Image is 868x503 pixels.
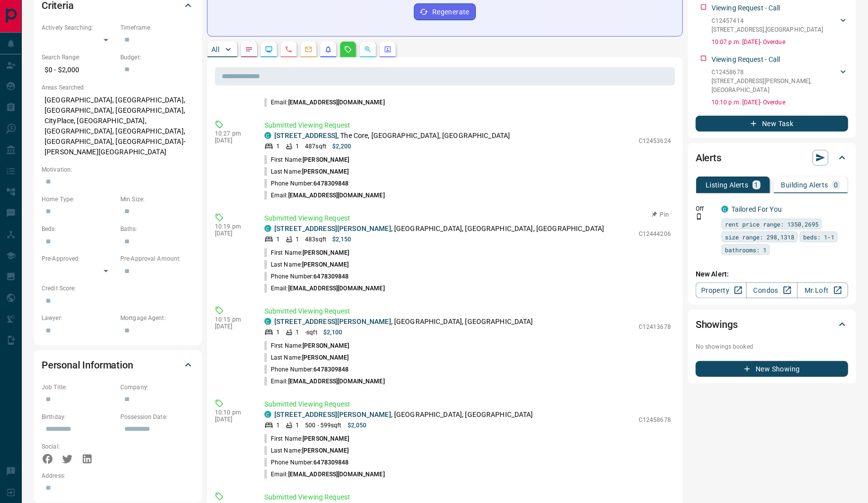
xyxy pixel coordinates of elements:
p: 1 [276,328,280,337]
button: New Showing [696,361,848,377]
p: $2,050 [348,421,367,430]
p: First Name: [264,434,350,443]
p: Address: [42,471,194,480]
p: 0 [834,182,838,188]
p: [STREET_ADDRESS] , [GEOGRAPHIC_DATA] [712,25,823,34]
p: Pre-Approved: [42,254,115,263]
p: Home Type: [42,195,115,204]
p: Actively Searching: [42,23,115,32]
p: Viewing Request - Call [712,54,780,65]
p: [STREET_ADDRESS][PERSON_NAME] , [GEOGRAPHIC_DATA] [712,77,838,94]
p: C12457414 [712,16,823,25]
p: Submitted Viewing Request [264,306,671,317]
a: [STREET_ADDRESS][PERSON_NAME] [274,318,391,325]
p: , [GEOGRAPHIC_DATA], [GEOGRAPHIC_DATA], [GEOGRAPHIC_DATA] [274,224,604,234]
a: [STREET_ADDRESS][PERSON_NAME] [274,225,391,232]
span: [PERSON_NAME] [302,261,349,268]
div: Personal Information [42,353,194,377]
p: , [GEOGRAPHIC_DATA], [GEOGRAPHIC_DATA] [274,317,533,327]
p: Last Name: [264,260,349,269]
p: 1 [296,328,299,337]
p: [DATE] [215,416,250,423]
p: First Name: [264,248,350,257]
p: New Alert: [696,269,848,279]
p: Off [696,204,715,213]
p: 487 sqft [305,142,326,151]
span: 6478309848 [313,459,349,466]
svg: Push Notification Only [696,213,703,220]
p: 1 [296,235,299,244]
a: Tailored For You [731,205,782,213]
svg: Agent Actions [384,46,392,53]
p: $2,200 [332,142,352,151]
span: [PERSON_NAME] [303,435,349,442]
p: Phone Number: [264,272,349,281]
p: Email: [264,191,385,200]
svg: Notes [245,46,253,53]
p: Phone Number: [264,179,349,188]
div: condos.ca [264,225,271,232]
p: First Name: [264,155,350,164]
span: [EMAIL_ADDRESS][DOMAIN_NAME] [288,192,385,199]
a: Property [696,282,747,298]
p: $0 - $2,000 [42,62,115,78]
p: 1 [276,142,280,151]
p: Job Title: [42,383,115,392]
p: 1 [755,182,759,188]
p: Viewing Request - Call [712,3,780,13]
p: - sqft [305,328,317,337]
p: , [GEOGRAPHIC_DATA], [GEOGRAPHIC_DATA] [274,410,533,420]
p: Submitted Viewing Request [264,120,671,131]
p: Timeframe: [120,23,194,32]
div: C12457414[STREET_ADDRESS],[GEOGRAPHIC_DATA] [712,14,848,36]
p: Phone Number: [264,365,349,374]
p: Submitted Viewing Request [264,492,671,503]
svg: Calls [285,46,293,53]
svg: Requests [344,46,352,53]
div: condos.ca [264,411,271,418]
h2: Showings [696,317,738,332]
div: Alerts [696,146,848,170]
p: 10:10 pm [215,409,250,416]
p: [GEOGRAPHIC_DATA], [GEOGRAPHIC_DATA], [GEOGRAPHIC_DATA], [GEOGRAPHIC_DATA], CityPlace, [GEOGRAPHI... [42,92,194,160]
a: Condos [746,282,797,298]
p: 10:27 pm [215,130,250,137]
p: 10:15 pm [215,316,250,323]
p: Mortgage Agent: [120,314,194,322]
div: condos.ca [721,206,728,213]
a: [STREET_ADDRESS] [274,132,337,139]
p: Possession Date: [120,412,194,421]
p: Beds: [42,225,115,233]
span: [EMAIL_ADDRESS][DOMAIN_NAME] [288,99,385,106]
p: 10:19 pm [215,223,250,230]
p: Pre-Approval Amount: [120,254,194,263]
p: Search Range: [42,53,115,62]
p: 10:10 p.m. [DATE] - Overdue [712,98,848,107]
p: Email: [264,470,385,479]
p: 1 [296,142,299,151]
svg: Opportunities [364,46,372,53]
svg: Listing Alerts [324,46,332,53]
p: , The Core, [GEOGRAPHIC_DATA], [GEOGRAPHIC_DATA] [274,131,510,141]
p: C12453624 [639,137,671,145]
p: Building Alerts [781,182,828,188]
span: 6478309848 [313,366,349,373]
p: [DATE] [215,323,250,330]
span: 6478309848 [313,180,349,187]
span: size range: 298,1318 [725,232,794,242]
span: [PERSON_NAME] [302,447,349,454]
p: Submitted Viewing Request [264,213,671,224]
p: No showings booked [696,342,848,351]
span: beds: 1-1 [803,232,834,242]
p: First Name: [264,341,350,350]
p: $2,100 [323,328,343,337]
p: Last Name: [264,353,349,362]
p: Birthday: [42,412,115,421]
p: 1 [296,421,299,430]
p: Motivation: [42,165,194,174]
a: [STREET_ADDRESS][PERSON_NAME] [274,411,391,418]
span: [EMAIL_ADDRESS][DOMAIN_NAME] [288,471,385,478]
p: All [211,46,219,53]
p: [DATE] [215,230,250,237]
svg: Emails [305,46,312,53]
